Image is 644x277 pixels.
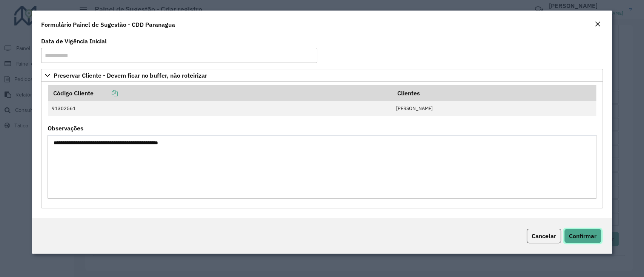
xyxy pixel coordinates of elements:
th: Clientes [392,85,596,101]
h4: Formulário Painel de Sugestão - CDD Paranagua [41,20,175,29]
th: Código Cliente [48,85,392,101]
button: Confirmar [564,229,601,243]
div: Preservar Cliente - Devem ficar no buffer, não roteirizar [41,82,603,208]
button: Close [592,20,603,29]
span: Preservar Cliente - Devem ficar no buffer, não roteirizar [54,72,207,78]
span: Cancelar [532,232,556,240]
td: [PERSON_NAME] [392,101,596,116]
td: 91302561 [48,101,392,116]
em: Fechar [595,21,601,27]
button: Cancelar [527,229,561,243]
a: Preservar Cliente - Devem ficar no buffer, não roteirizar [41,69,603,82]
a: Copiar [94,89,118,97]
label: Data de Vigência Inicial [41,37,107,46]
span: Confirmar [569,232,596,240]
label: Observações [48,124,83,133]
